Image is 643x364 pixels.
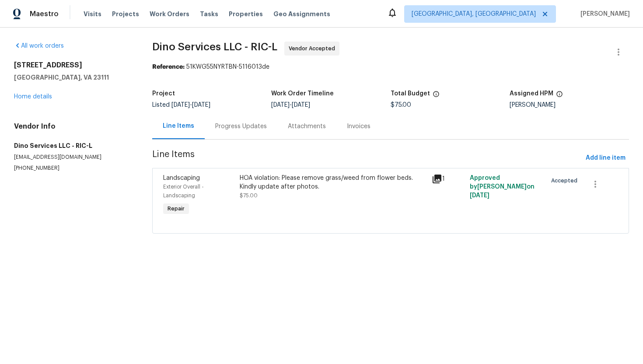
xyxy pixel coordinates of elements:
span: Listed [152,102,210,108]
b: Reference: [152,64,185,70]
span: - [171,102,210,108]
span: Properties [229,10,263,18]
span: Exterior Overall - Landscaping [163,184,204,198]
h5: Total Budget [391,91,430,97]
div: Progress Updates [215,122,267,131]
h5: Project [152,91,175,97]
h5: [GEOGRAPHIC_DATA], VA 23111 [14,73,131,82]
span: Repair [164,204,188,213]
span: Projects [112,10,139,18]
span: $75.00 [240,193,258,198]
a: Home details [14,94,52,100]
span: [GEOGRAPHIC_DATA], [GEOGRAPHIC_DATA] [412,10,536,18]
span: - [271,102,310,108]
span: [DATE] [470,192,489,199]
span: [DATE] [271,102,290,108]
span: [PERSON_NAME] [577,10,630,18]
p: [PHONE_NUMBER] [14,164,131,172]
h5: Work Order Timeline [271,91,334,97]
div: Line Items [163,122,194,130]
span: Maestro [30,10,59,18]
div: Invoices [347,122,370,131]
h5: Dino Services LLC - RIC-L [14,141,131,150]
p: [EMAIL_ADDRESS][DOMAIN_NAME] [14,154,131,161]
h2: [STREET_ADDRESS] [14,61,131,70]
span: Tasks [200,11,218,17]
div: 1 [432,174,465,184]
span: Vendor Accepted [289,44,339,53]
a: All work orders [14,43,64,49]
div: HOA violation: Please remove grass/weed from flower beds. Kindly update after photos. [240,174,426,191]
span: Landscaping [163,175,200,181]
span: The total cost of line items that have been proposed by Opendoor. This sum includes line items th... [433,91,440,102]
span: [DATE] [192,102,210,108]
span: Line Items [152,150,582,166]
div: [PERSON_NAME] [510,102,629,108]
span: Geo Assignments [273,10,330,18]
span: Approved by [PERSON_NAME] on [470,175,535,199]
span: [DATE] [292,102,310,108]
span: Work Orders [150,10,189,18]
div: 51KWG55NYRTBN-5116013de [152,63,629,71]
span: [DATE] [171,102,190,108]
span: Dino Services LLC - RIC-L [152,42,277,52]
h5: Assigned HPM [510,91,553,97]
span: Accepted [551,176,581,185]
span: The hpm assigned to this work order. [556,91,563,102]
span: Visits [84,10,101,18]
button: Add line item [582,150,629,166]
div: Attachments [288,122,326,131]
h4: Vendor Info [14,122,131,131]
span: $75.00 [391,102,411,108]
span: Add line item [586,153,626,164]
